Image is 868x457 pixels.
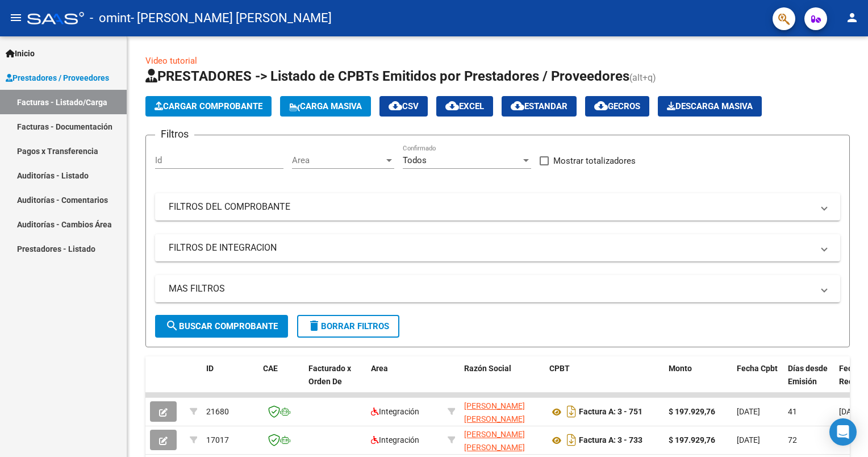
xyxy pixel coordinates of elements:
span: 21680 [206,407,229,416]
datatable-header-cell: Razón Social [460,356,545,406]
span: Razón Social [464,364,511,373]
i: Descargar documento [564,402,579,421]
app-download-masive: Descarga masiva de comprobantes (adjuntos) [658,96,762,117]
button: EXCEL [436,96,493,117]
button: Cargar Comprobante [145,96,272,117]
mat-icon: cloud_download [389,99,402,113]
mat-expansion-panel-header: MAS FILTROS [155,275,840,302]
mat-icon: cloud_download [445,99,459,113]
mat-expansion-panel-header: FILTROS DEL COMPROBANTE [155,193,840,221]
span: Fecha Cpbt [737,364,778,373]
button: Gecros [585,96,649,117]
datatable-header-cell: Area [366,356,443,406]
span: [DATE] [737,435,760,444]
span: CAE [263,364,278,373]
button: Descarga Masiva [658,96,762,117]
span: Integración [371,407,419,416]
span: Días desde Emisión [788,364,828,386]
datatable-header-cell: Fecha Cpbt [732,356,783,406]
datatable-header-cell: CPBT [545,356,664,406]
mat-icon: cloud_download [594,99,608,113]
span: Inicio [6,47,35,60]
mat-panel-title: MAS FILTROS [169,282,813,295]
span: Facturado x Orden De [308,364,351,386]
button: Estandar [502,96,577,117]
strong: Factura A: 3 - 751 [579,408,642,417]
span: Cargar Comprobante [155,101,262,111]
span: Descarga Masiva [667,101,753,111]
datatable-header-cell: ID [202,356,258,406]
datatable-header-cell: Facturado x Orden De [304,356,366,406]
datatable-header-cell: Monto [664,356,732,406]
span: Gecros [594,101,640,111]
span: 41 [788,407,797,416]
span: [DATE] [839,407,862,416]
span: [PERSON_NAME] [PERSON_NAME] [464,430,525,452]
span: 17017 [206,435,229,444]
mat-icon: cloud_download [511,99,524,113]
span: Integración [371,435,419,444]
span: ID [206,364,214,373]
span: Buscar Comprobante [165,321,278,331]
span: 72 [788,435,797,444]
mat-icon: search [165,319,179,333]
a: Video tutorial [145,56,197,66]
span: CPBT [549,364,570,373]
div: 20308043348 [464,400,540,423]
span: EXCEL [445,101,484,111]
mat-panel-title: FILTROS DEL COMPROBANTE [169,201,813,213]
strong: $ 197.929,76 [669,435,715,444]
span: Mostrar totalizadores [553,154,636,168]
datatable-header-cell: CAE [258,356,304,406]
span: Prestadores / Proveedores [6,72,109,84]
strong: Factura A: 3 - 733 [579,436,642,445]
span: - [PERSON_NAME] [PERSON_NAME] [131,6,332,31]
strong: $ 197.929,76 [669,407,715,416]
div: Open Intercom Messenger [829,418,857,446]
mat-expansion-panel-header: FILTROS DE INTEGRACION [155,234,840,261]
datatable-header-cell: Días desde Emisión [783,356,834,406]
button: CSV [379,96,428,117]
mat-icon: menu [9,11,23,24]
span: Borrar Filtros [307,321,389,331]
button: Carga Masiva [280,96,371,117]
button: Borrar Filtros [297,315,399,338]
i: Descargar documento [564,431,579,449]
span: (alt+q) [629,72,656,83]
mat-icon: delete [307,319,321,333]
span: Carga Masiva [289,101,362,111]
span: [DATE] [737,407,760,416]
span: Monto [669,364,692,373]
mat-icon: person [845,11,859,24]
mat-panel-title: FILTROS DE INTEGRACION [169,242,813,254]
span: Area [371,364,388,373]
span: - omint [90,6,131,31]
button: Buscar Comprobante [155,315,288,338]
span: [PERSON_NAME] [PERSON_NAME] [464,401,525,423]
span: PRESTADORES -> Listado de CPBTs Emitidos por Prestadores / Proveedores [145,68,629,84]
h3: Filtros [155,126,194,142]
span: Estandar [511,101,567,111]
span: Todos [403,155,427,165]
span: CSV [389,101,419,111]
div: 20308043348 [464,428,540,452]
span: Area [292,155,384,165]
